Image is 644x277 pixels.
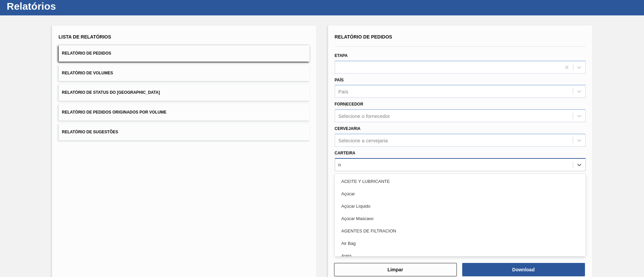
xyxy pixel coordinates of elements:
button: Relatório de Volumes [59,65,310,81]
label: Carteira [335,151,356,155]
div: País [338,89,348,94]
span: Relatório de Pedidos [335,34,392,40]
div: Areia [335,250,586,262]
div: Açúcar [335,188,586,200]
label: Cervejaria [335,126,361,131]
span: Relatório de Status do [GEOGRAPHIC_DATA] [62,90,160,95]
span: Lista de Relatórios [59,34,111,40]
label: País [335,78,344,82]
button: Relatório de Status do [GEOGRAPHIC_DATA] [59,84,310,101]
div: Açúcar Líquido [335,200,586,212]
button: Relatório de Pedidos Originados por Volume [59,104,310,121]
button: Download [462,263,585,276]
div: AGENTES DE FILTRACION [335,225,586,237]
label: Fornecedor [335,102,363,107]
span: Relatório de Pedidos [62,51,111,56]
div: Selecione o fornecedor [338,113,390,119]
button: Limpar [334,263,457,276]
div: Selecione a cervejaria [338,137,388,143]
button: Relatório de Pedidos [59,45,310,62]
span: Relatório de Sugestões [62,130,118,134]
span: Relatório de Volumes [62,71,113,75]
div: Air Bag [335,237,586,250]
button: Relatório de Sugestões [59,124,310,140]
span: Relatório de Pedidos Originados por Volume [62,110,167,115]
div: ACEITE Y LUBRICANTE [335,175,586,188]
div: Açúcar Mascavo [335,212,586,225]
label: Etapa [335,53,348,58]
h1: Relatórios [7,2,126,10]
